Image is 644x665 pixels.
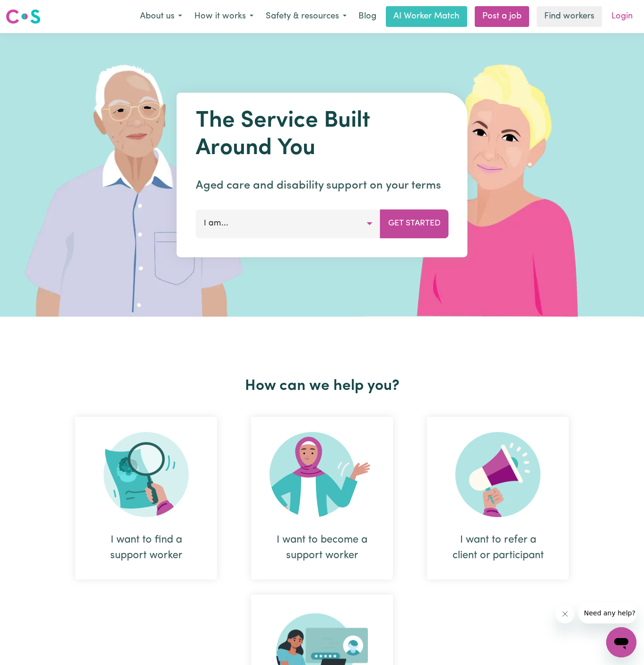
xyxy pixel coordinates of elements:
[251,417,393,579] div: I want to become a support worker
[6,8,41,25] img: Careseekers logo
[270,432,374,517] img: Become Worker
[606,627,636,657] iframe: Button to launch messaging window
[134,7,188,26] button: About us
[353,6,382,27] a: Blog
[606,6,638,27] a: Login
[196,209,381,238] button: I am...
[386,6,467,27] a: AI Worker Match
[104,432,189,517] img: Search
[578,603,636,623] iframe: Message from company
[98,532,194,563] div: I want to find a support worker
[475,6,529,27] a: Post a job
[455,432,540,517] img: Refer
[450,532,546,563] div: I want to refer a client or participant
[556,605,574,623] iframe: Close message
[260,7,353,26] button: Safety & resources
[188,7,260,26] button: How it works
[58,377,586,395] h2: How can we help you?
[75,417,217,579] div: I want to find a support worker
[6,6,41,27] a: Careseekers logo
[537,6,602,27] a: Find workers
[196,108,449,162] h1: The Service Built Around You
[380,209,449,238] button: Get Started
[274,532,370,563] div: I want to become a support worker
[196,177,449,194] p: Aged care and disability support on your terms
[427,417,569,579] div: I want to refer a client or participant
